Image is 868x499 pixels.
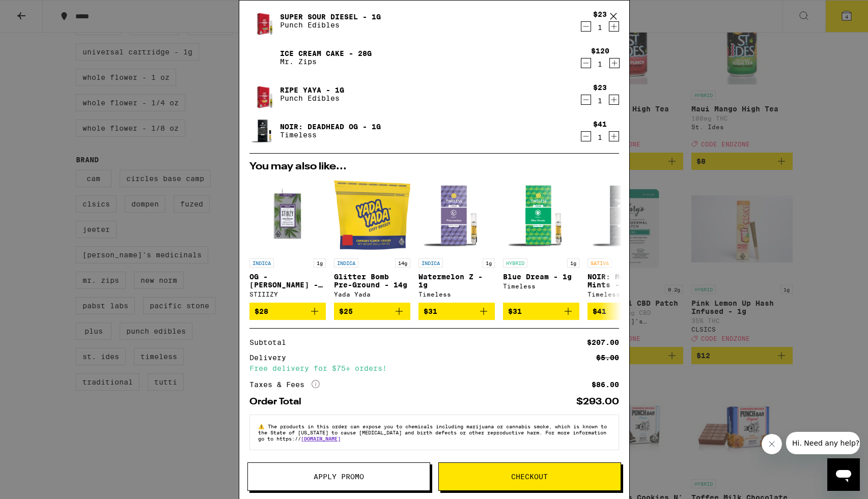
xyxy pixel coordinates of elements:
[587,258,612,268] p: SATIVA
[593,97,607,105] div: 1
[503,283,579,289] div: Timeless
[593,133,607,141] div: 1
[280,123,381,131] a: NOIR: Deadhead OG - 1g
[280,94,344,102] p: Punch Edibles
[255,307,268,315] span: $28
[249,43,278,72] img: Ice Cream Cake - 28g
[593,120,607,128] div: $41
[249,291,326,298] div: STIIIZY
[503,258,527,268] p: HYBRID
[280,13,381,21] a: Super Sour Diesel - 1g
[418,177,495,253] img: Timeless - Watermelon Z - 1g
[334,291,410,298] div: Yada Yada
[418,258,443,268] p: INDICA
[591,60,609,68] div: 1
[334,273,410,289] p: Glitter Bomb Pre-Ground - 14g
[258,423,268,429] span: ⚠️
[609,95,619,105] button: Increment
[503,177,579,253] img: Timeless - Blue Dream - 1g
[609,58,620,68] button: Increment
[280,49,372,57] a: Ice Cream Cake - 28g
[483,258,495,268] p: 1g
[593,83,607,92] div: $23
[593,307,606,315] span: $41
[587,177,664,303] a: Open page for NOIR: Mandarin Mints - 1g from Timeless
[591,47,609,55] div: $120
[581,95,591,105] button: Decrement
[786,432,860,454] iframe: Message from company
[280,86,344,94] a: Ripe Yaya - 1g
[593,10,607,18] div: $23
[593,23,607,32] div: 1
[280,57,372,66] p: Mr. Zips
[339,307,353,315] span: $25
[249,116,278,145] img: NOIR: Deadhead OG - 1g
[249,3,278,40] img: Super Sour Diesel - 1g
[334,258,358,268] p: INDICA
[249,162,619,172] h2: You may also like...
[314,473,364,480] span: Apply Promo
[581,131,591,141] button: Decrement
[280,21,381,29] p: Punch Edibles
[503,273,579,281] p: Blue Dream - 1g
[249,177,326,303] a: Open page for OG - King Louis XIII - 1g from STIIIZY
[418,303,495,320] button: Add to bag
[418,273,495,289] p: Watermelon Z - 1g
[587,273,664,289] p: NOIR: Mandarin Mints - 1g
[587,291,664,298] div: Timeless
[247,462,430,491] button: Apply Promo
[418,291,495,298] div: Timeless
[249,339,293,346] div: Subtotal
[249,76,278,113] img: Ripe Yaya - 1g
[424,307,437,315] span: $31
[587,339,619,346] div: $207.00
[503,177,579,303] a: Open page for Blue Dream - 1g from Timeless
[249,258,274,268] p: INDICA
[508,307,522,315] span: $31
[418,177,495,303] a: Open page for Watermelon Z - 1g from Timeless
[762,434,782,454] iframe: Close message
[249,365,619,372] div: Free delivery for $75+ orders!
[592,381,619,388] div: $86.00
[581,21,591,32] button: Decrement
[249,354,293,361] div: Delivery
[249,177,326,253] img: STIIIZY - OG - King Louis XIII - 1g
[334,303,410,320] button: Add to bag
[596,354,619,361] div: $5.00
[334,177,410,253] img: Yada Yada - Glitter Bomb Pre-Ground - 14g
[249,397,309,406] div: Order Total
[827,458,860,491] iframe: Button to launch messaging window
[314,258,326,268] p: 1g
[587,303,664,320] button: Add to bag
[581,58,591,68] button: Decrement
[609,131,619,141] button: Increment
[576,397,619,406] div: $293.00
[587,177,664,253] img: Timeless - NOIR: Mandarin Mints - 1g
[249,380,320,389] div: Taxes & Fees
[334,177,410,303] a: Open page for Glitter Bomb Pre-Ground - 14g from Yada Yada
[258,423,607,442] span: The products in this order can expose you to chemicals including marijuana or cannabis smoke, whi...
[511,473,548,480] span: Checkout
[395,258,410,268] p: 14g
[438,462,621,491] button: Checkout
[567,258,579,268] p: 1g
[249,303,326,320] button: Add to bag
[249,273,326,289] p: OG - [PERSON_NAME] - 1g
[503,303,579,320] button: Add to bag
[301,435,341,442] a: [DOMAIN_NAME]
[280,131,381,139] p: Timeless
